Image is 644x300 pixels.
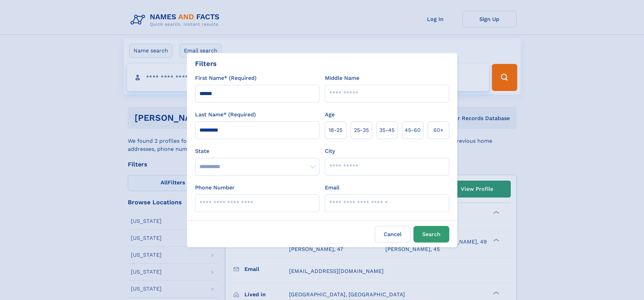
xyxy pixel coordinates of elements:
[433,126,444,134] span: 60+
[195,147,319,155] label: State
[325,147,335,155] label: City
[405,126,421,134] span: 45‑60
[375,226,411,243] label: Cancel
[379,126,395,134] span: 35‑45
[325,74,359,82] label: Middle Name
[354,126,369,134] span: 25‑35
[325,111,335,119] label: Age
[195,74,257,82] label: First Name* (Required)
[195,184,235,192] label: Phone Number
[325,184,339,192] label: Email
[413,226,449,243] button: Search
[195,59,217,69] div: Filters
[195,111,256,119] label: Last Name* (Required)
[329,126,342,134] span: 18‑25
